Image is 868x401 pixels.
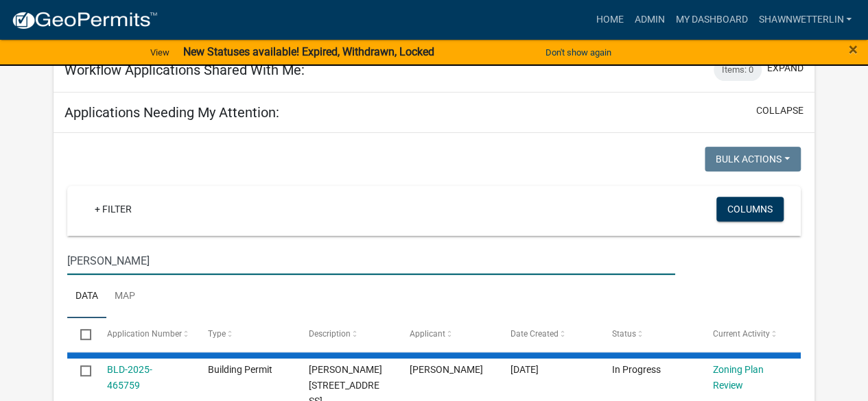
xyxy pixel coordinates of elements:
[716,197,784,221] button: Columns
[94,318,195,351] datatable-header-cell: Application Number
[511,329,559,339] span: Date Created
[397,318,497,351] datatable-header-cell: Applicant
[64,62,305,78] h5: Workflow Applications Shared With Me:
[511,364,539,375] span: 08/18/2025
[145,41,175,64] a: View
[67,275,106,319] a: Data
[106,275,143,319] a: Map
[598,318,699,351] datatable-header-cell: Status
[410,364,483,375] span: Robert reyes
[611,329,635,339] span: Status
[753,7,857,33] a: ShawnWetterlin
[410,329,445,339] span: Applicant
[767,61,804,75] button: expand
[67,318,93,351] datatable-header-cell: Select
[849,41,858,58] button: Close
[849,40,858,59] span: ×
[590,7,629,33] a: Home
[611,364,660,375] span: In Progress
[712,329,769,339] span: Current Activity
[195,318,296,351] datatable-header-cell: Type
[296,318,397,351] datatable-header-cell: Description
[309,329,351,339] span: Description
[208,364,272,375] span: Building Permit
[183,45,434,58] strong: New Statuses available! Expired, Withdrawn, Locked
[107,364,152,391] a: BLD-2025-465759
[497,318,598,351] datatable-header-cell: Date Created
[670,7,753,33] a: My Dashboard
[107,329,182,339] span: Application Number
[67,247,675,275] input: Search for applications
[84,197,143,221] a: + Filter
[705,147,801,171] button: Bulk Actions
[699,318,800,351] datatable-header-cell: Current Activity
[208,329,226,339] span: Type
[756,104,804,118] button: collapse
[712,364,763,391] a: Zoning Plan Review
[64,104,279,121] h5: Applications Needing My Attention:
[540,41,617,64] button: Don't show again
[714,59,762,81] div: Items: 0
[629,7,670,33] a: Admin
